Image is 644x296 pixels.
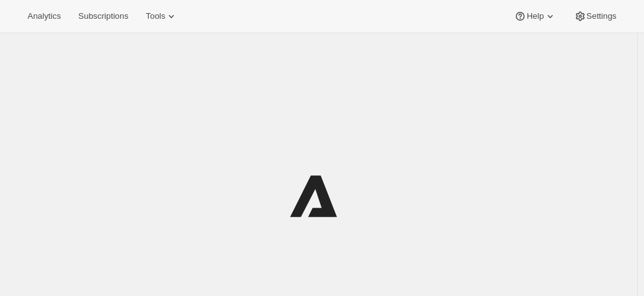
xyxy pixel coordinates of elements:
span: Analytics [28,11,61,21]
button: Settings [566,8,624,25]
button: Subscriptions [71,8,136,25]
span: Settings [586,11,616,21]
span: Tools [146,11,165,21]
button: Tools [138,8,185,25]
span: Subscriptions [78,11,128,21]
button: Analytics [20,8,68,25]
button: Help [506,8,563,25]
span: Help [526,11,543,21]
